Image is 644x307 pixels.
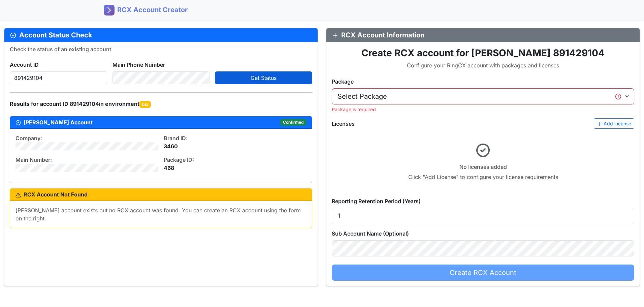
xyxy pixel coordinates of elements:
span: Company: [15,135,42,142]
p: Click "Add License" to configure your license requirements [332,173,634,181]
span: Confirmed [280,119,307,126]
h5: RCX Account Information [332,31,634,39]
span: biz [139,101,151,108]
h3: Create RCX account for [PERSON_NAME] 891429104 [332,48,634,59]
p: Configure your RingCX account with packages and licenses [332,61,634,69]
input: Enter account ID [10,71,107,84]
label: Licenses [332,120,355,128]
span: RCX Account Creator [117,5,188,15]
h5: Account Status Check [10,31,312,39]
div: Package is required [332,106,634,113]
span: Get Status [251,74,277,81]
a: RCX Account Creator [104,3,188,17]
h6: [PERSON_NAME] Account [15,119,93,126]
span: Main Number: [15,156,52,163]
div: 468 [164,164,307,172]
h6: Check the status of an existing account [10,46,312,53]
label: Sub Account Name (Optional) [332,229,409,238]
label: Reporting Retention Period (Years) [332,197,421,205]
p: [PERSON_NAME] account exists but no RCX account was found. You can create an RCX account using th... [15,206,307,222]
h6: Results for account ID 891429104 [10,101,312,108]
button: Add License [594,118,634,129]
span: in environment [99,100,151,107]
button: Get Status [215,71,312,84]
label: Account ID [10,61,39,69]
span: Brand ID: [164,135,188,142]
label: Package [332,78,354,86]
label: Main Phone Number [112,61,165,69]
div: 3460 [164,142,307,150]
span: Package ID: [164,156,194,163]
h6: No licenses added [332,164,634,170]
h6: RCX Account Not Found [15,191,307,198]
